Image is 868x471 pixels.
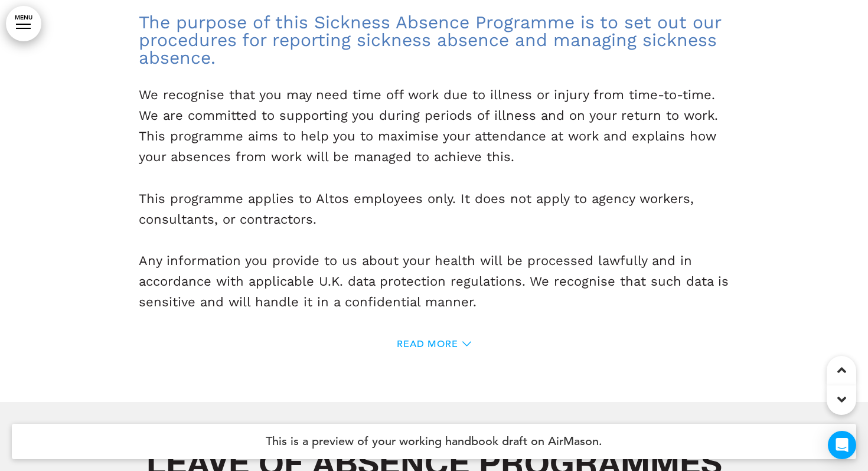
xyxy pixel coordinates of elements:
[139,84,729,168] p: We recognise that you may need time off work due to illness or injury from time-to-time. We are c...
[139,14,729,67] h6: The purpose of this Sickness Absence Programme is to set out our procedures for reporting sicknes...
[6,6,41,41] a: MENU
[12,424,856,459] h4: This is a preview of your working handbook draft on AirMason.
[139,188,729,230] p: This programme applies to Altos employees only. It does not apply to agency workers, consultants,...
[397,339,458,349] span: Read More
[139,250,729,313] p: Any information you provide to us about your health will be processed lawfully and in accordance ...
[828,431,856,459] div: Open Intercom Messenger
